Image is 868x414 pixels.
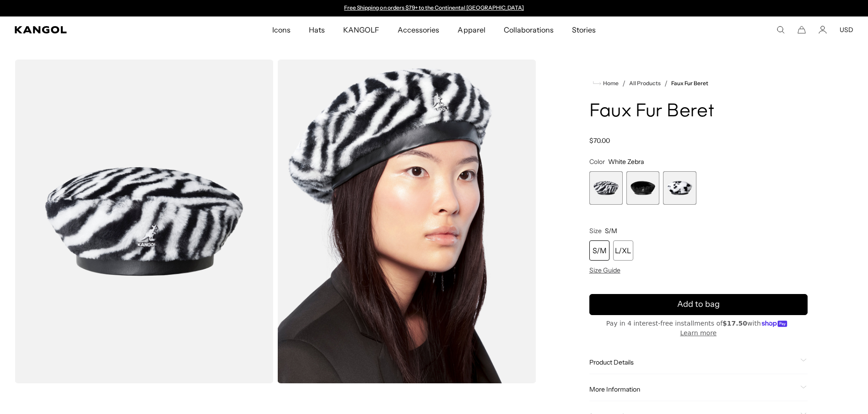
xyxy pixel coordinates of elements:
[15,60,274,383] img: color-white-zebra
[572,16,596,43] span: Stories
[340,5,528,12] div: 1 of 2
[589,227,602,235] span: Size
[605,227,617,235] span: S/M
[626,171,660,205] label: Solid Black
[840,26,853,34] button: USD
[504,16,554,43] span: Collaborations
[300,16,334,43] a: Hats
[344,4,524,11] a: Free Shipping on orders $79+ to the Continental [GEOGRAPHIC_DATA]
[601,80,619,87] span: Home
[629,80,661,87] a: All Products
[589,240,609,261] div: S/M
[448,16,494,43] a: Apparel
[589,385,797,393] span: More Information
[589,294,808,315] button: Add to bag
[398,16,439,43] span: Accessories
[661,78,668,89] li: /
[671,80,708,87] a: Faux Fur Beret
[343,16,379,43] span: KANGOLF
[589,171,623,205] div: 1 of 3
[608,158,644,166] span: White Zebra
[798,26,806,34] button: Cart
[613,240,633,261] div: L/XL
[593,79,619,87] a: Home
[272,16,291,43] span: Icons
[15,26,180,33] a: Kangol
[15,60,536,383] product-gallery: Gallery Viewer
[340,5,528,12] div: Announcement
[626,171,660,205] div: 2 of 3
[589,158,605,166] span: Color
[663,171,696,205] div: 3 of 3
[495,16,563,43] a: Collaborations
[589,78,808,89] nav: breadcrumbs
[309,16,325,43] span: Hats
[277,60,536,383] img: white-zebra
[334,16,388,43] a: KANGOLF
[589,171,623,205] label: White Zebra
[388,16,448,43] a: Accessories
[589,266,620,274] span: Size Guide
[776,26,785,34] summary: Search here
[677,298,720,310] span: Add to bag
[619,78,625,89] li: /
[563,16,605,43] a: Stories
[663,171,696,205] label: Spotted Cow
[819,26,827,34] a: Account
[589,358,797,366] span: Product Details
[340,5,528,12] slideshow-component: Announcement bar
[263,16,300,43] a: Icons
[589,102,808,122] h1: Faux Fur Beret
[589,136,610,145] span: $70.00
[458,16,485,43] span: Apparel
